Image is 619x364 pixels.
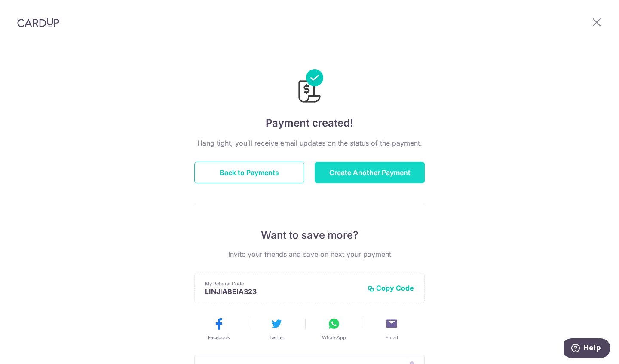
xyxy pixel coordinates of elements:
span: WhatsApp [322,334,346,341]
button: Facebook [193,317,244,341]
p: Want to save more? [194,228,425,242]
span: Twitter [269,334,284,341]
h4: Payment created! [194,115,425,131]
button: Twitter [251,317,302,341]
span: Email [386,334,398,341]
iframe: Opens a widget where you can find more information [564,338,610,360]
span: Facebook [208,334,230,341]
p: Invite your friends and save on next your payment [194,249,425,259]
img: CardUp [17,17,59,27]
button: Email [366,317,417,341]
button: Back to Payments [194,162,304,183]
button: Create Another Payment [315,162,425,183]
p: My Referral Code [205,280,361,287]
button: Copy Code [368,284,414,292]
img: Payments [296,69,323,105]
button: WhatsApp [309,317,359,341]
p: LINJIABEIA323 [205,287,361,296]
p: Hang tight, you’ll receive email updates on the status of the payment. [194,138,425,148]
